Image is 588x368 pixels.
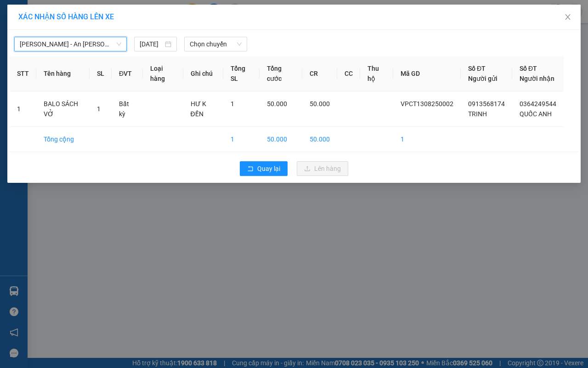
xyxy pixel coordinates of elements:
[223,56,259,91] th: Tổng SL
[393,56,461,91] th: Mã GD
[302,127,337,152] td: 50.000
[143,56,183,91] th: Loại hàng
[564,13,571,21] span: close
[555,5,581,30] button: Close
[112,91,143,127] td: Bất kỳ
[520,110,552,118] span: QUỐC ANH
[468,100,505,108] span: 0913568174
[36,91,90,127] td: BALO SÁCH VỞ
[3,59,96,65] span: [PERSON_NAME]:
[183,56,224,91] th: Ghi chú
[73,15,124,26] span: Bến xe [GEOGRAPHIC_DATA]
[73,28,126,39] span: 01 Võ Văn Truyện, KP.1, Phường 2
[520,75,554,82] span: Người nhận
[393,127,461,152] td: 1
[240,161,288,176] button: rollbackQuay lại
[520,65,537,72] span: Số ĐT
[73,5,126,13] strong: ĐỒNG PHƯỚC
[46,58,96,65] span: VPCT1308250003
[36,127,90,152] td: Tổng cộng
[112,56,143,91] th: ĐVT
[3,67,56,72] span: In ngày:
[140,39,163,49] input: 13/08/2025
[260,127,302,152] td: 50.000
[231,100,234,108] span: 1
[267,100,287,108] span: 50.000
[468,75,498,82] span: Người gửi
[401,100,453,108] span: VPCT1308250002
[90,56,112,91] th: SL
[25,50,113,57] span: -----------------------------------------
[257,164,280,174] span: Quay lại
[20,67,56,72] span: 10:49:19 [DATE]
[191,100,206,118] span: HƯ K ĐỀN
[190,37,241,51] span: Chọn chuyến
[20,37,121,51] span: Châu Thành - An Sương
[297,161,348,176] button: uploadLên hàng
[10,91,36,127] td: 1
[36,56,90,91] th: Tên hàng
[337,56,360,91] th: CC
[360,56,393,91] th: Thu hộ
[3,6,44,46] img: logo
[468,110,487,118] span: TRINH
[310,100,330,108] span: 50.000
[18,12,114,21] span: XÁC NHẬN SỐ HÀNG LÊN XE
[223,127,259,152] td: 1
[73,41,113,46] span: Hotline: 19001152
[520,100,556,108] span: 0364249544
[247,165,254,173] span: rollback
[10,56,36,91] th: STT
[468,65,486,72] span: Số ĐT
[260,56,302,91] th: Tổng cước
[302,56,337,91] th: CR
[97,105,101,113] span: 1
